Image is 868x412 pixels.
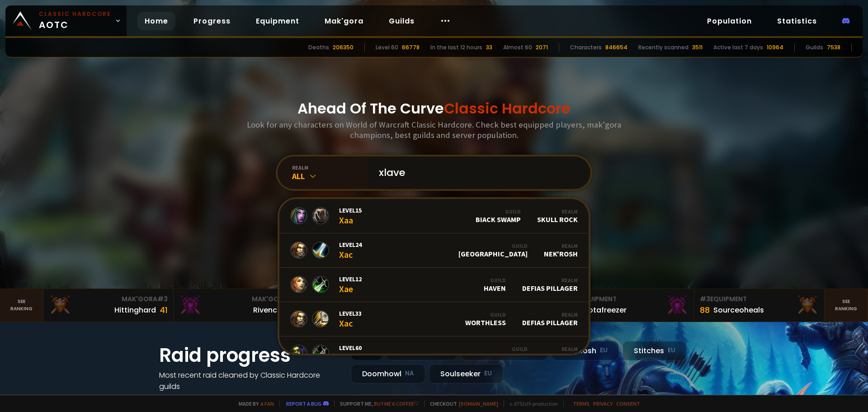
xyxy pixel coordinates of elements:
[279,302,589,336] a: Level33XacGuildWorthlessRealmDefias Pillager
[444,98,571,118] span: Classic Hardcore
[39,10,111,18] small: Classic Hardcore
[339,309,362,329] div: Xac
[806,43,823,52] div: Guilds
[465,311,506,327] div: Worthless
[573,400,590,407] a: Terms
[279,268,589,302] a: Level12XaeGuildHAVENRealmDefias Pillager
[552,341,619,360] div: Nek'Rosh
[174,289,304,322] a: Mak'Gora#2Rivench100
[339,309,362,317] span: Level 33
[334,400,419,407] span: Support me,
[233,400,274,407] span: Made by
[114,304,156,316] div: Hittinghard
[339,275,362,294] div: Xae
[484,277,506,284] div: Guild
[544,242,578,258] div: Nek'Rosh
[376,43,398,52] div: Level 60
[160,304,168,316] div: 41
[694,289,825,322] a: #3Equipment88Sourceoheals
[522,311,578,318] div: Realm
[373,156,580,189] input: Search a character...
[39,10,111,32] span: AOTC
[279,336,589,371] a: Level60XadGuildInfamousRealmNek'Rosh
[260,400,274,407] a: a fan
[638,43,689,52] div: Recently scanned
[484,277,506,293] div: HAVEN
[692,43,703,52] div: 3511
[186,12,238,30] a: Progress
[700,304,710,316] div: 88
[484,369,492,378] small: EU
[544,242,578,249] div: Realm
[157,294,168,303] span: # 3
[486,43,492,52] div: 33
[770,12,824,30] a: Statistics
[339,275,362,283] span: Level 12
[494,346,528,352] div: Guild
[827,43,840,52] div: 7538
[536,43,548,52] div: 2071
[49,294,168,304] div: Mak'Gora
[600,346,608,355] small: EU
[503,43,532,52] div: Almost 60
[700,12,759,30] a: Population
[605,43,627,52] div: 846654
[253,304,282,316] div: Rivench
[544,346,578,352] div: Realm
[159,341,340,369] h1: Raid progress
[402,43,420,52] div: 66778
[668,346,675,355] small: EU
[405,369,414,378] small: NA
[286,400,321,407] a: Report a bug
[458,242,528,258] div: [GEOGRAPHIC_DATA]
[339,241,362,249] span: Level 24
[292,171,368,181] div: All
[700,294,819,304] div: Equipment
[5,5,127,36] a: Classic HardcoreAOTC
[279,233,589,268] a: Level24XacGuild[GEOGRAPHIC_DATA]RealmNek'Rosh
[308,43,329,52] div: Deaths
[43,289,174,322] a: Mak'Gora#3Hittinghard41
[339,206,362,226] div: Xaa
[317,12,371,30] a: Mak'gora
[339,206,362,214] span: Level 15
[767,43,783,52] div: 10964
[593,400,613,407] a: Privacy
[243,119,625,140] h3: Look for any characters on World of Warcraft Classic Hardcore. Check best equipped players, mak'g...
[465,311,506,318] div: Guild
[339,241,362,260] div: Xac
[616,400,640,407] a: Consent
[544,346,578,361] div: Nek'Rosh
[333,43,354,52] div: 206350
[279,199,589,233] a: Level15XaaGuildbIack swampRealmSkull Rock
[494,346,528,361] div: Infamous
[522,311,578,327] div: Defias Pillager
[382,12,422,30] a: Guilds
[570,43,602,52] div: Characters
[137,12,175,30] a: Home
[700,294,710,303] span: # 3
[537,208,578,215] div: Realm
[537,208,578,224] div: Skull Rock
[713,43,763,52] div: Active last 7 days
[339,344,362,352] span: Level 60
[249,12,307,30] a: Equipment
[522,277,578,293] div: Defias Pillager
[159,393,218,403] a: See all progress
[459,400,498,407] a: [DOMAIN_NAME]
[713,304,764,316] div: Sourceoheals
[297,98,571,119] h1: Ahead Of The Curve
[522,277,578,284] div: Realm
[458,242,528,249] div: Guild
[292,164,368,171] div: realm
[476,208,521,215] div: Guild
[570,294,689,304] div: Equipment
[476,208,521,224] div: bIack swamp
[583,304,627,316] div: Notafreezer
[430,43,482,52] div: In the last 12 hours
[179,294,298,304] div: Mak'Gora
[351,364,425,384] div: Doomhowl
[429,364,503,384] div: Soulseeker
[564,289,694,322] a: #2Equipment88Notafreezer
[159,369,340,392] h4: Most recent raid cleaned by Classic Hardcore guilds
